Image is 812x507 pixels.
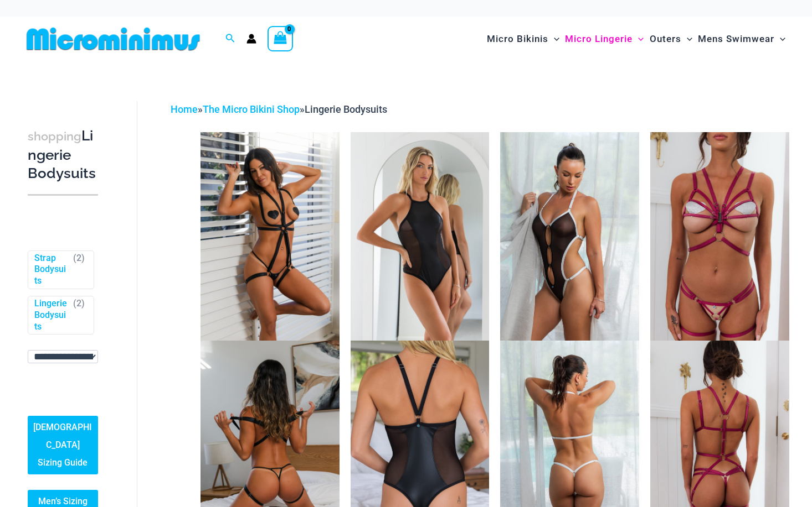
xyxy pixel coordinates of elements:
[28,129,81,143] span: shopping
[246,34,256,44] a: Account icon link
[171,103,198,115] a: Home
[34,298,68,332] a: Lingerie Bodysuits
[201,132,340,340] img: Truth or Dare Black 1905 Bodysuit 611 Micro 07
[73,298,85,332] span: ( )
[73,253,85,287] span: ( )
[484,22,562,56] a: Micro BikinisMenu ToggleMenu Toggle
[695,22,788,56] a: Mens SwimwearMenu ToggleMenu Toggle
[650,132,789,340] img: Sweetest Obsession Cherry 1129 Bra 6119 Bottom 1939 Bodysuit 09
[22,27,204,51] img: MM SHOP LOGO FLAT
[548,25,559,53] span: Menu Toggle
[565,25,633,53] span: Micro Lingerie
[28,416,98,474] a: [DEMOGRAPHIC_DATA] Sizing Guide
[268,26,293,51] a: View Shopping Cart, empty
[203,103,300,115] a: The Micro Bikini Shop
[171,103,387,115] span: » »
[225,32,235,46] a: Search icon link
[34,253,68,287] a: Strap Bodysuits
[562,22,646,56] a: Micro LingerieMenu ToggleMenu Toggle
[774,25,785,53] span: Menu Toggle
[698,25,774,53] span: Mens Swimwear
[681,25,692,53] span: Menu Toggle
[482,20,790,58] nav: Site Navigation
[351,132,490,340] img: Running Wild Midnight 115 Bodysuit 02
[633,25,644,53] span: Menu Toggle
[487,25,548,53] span: Micro Bikinis
[76,253,81,263] span: 2
[650,25,681,53] span: Outers
[305,103,387,115] span: Lingerie Bodysuits
[500,132,639,340] img: Electric Illusion Noir 1949 Bodysuit 03
[647,22,695,56] a: OutersMenu ToggleMenu Toggle
[76,298,81,309] span: 2
[28,350,98,363] select: wpc-taxonomy-pa_fabric-type-746009
[28,127,98,183] h3: Lingerie Bodysuits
